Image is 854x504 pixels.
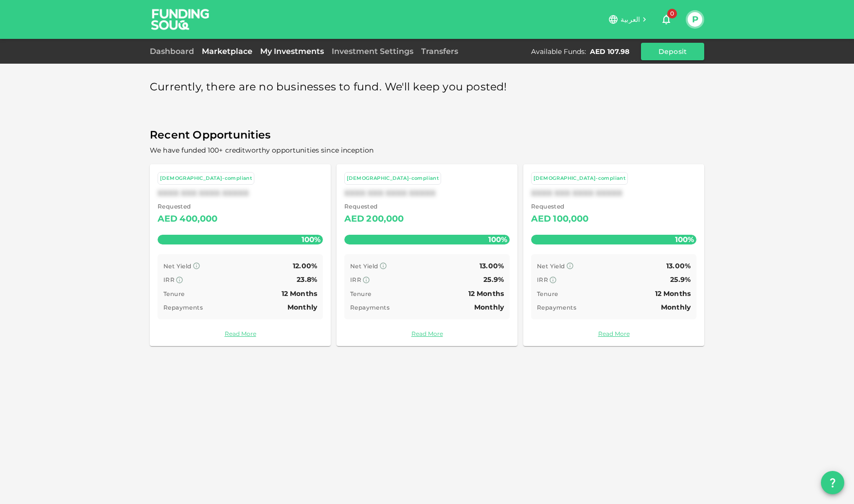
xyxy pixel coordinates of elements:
[821,471,844,494] button: question
[661,303,691,312] span: Monthly
[621,15,640,24] span: العربية
[347,174,439,183] div: [DEMOGRAPHIC_DATA]-compliant
[483,275,504,284] span: 25.9%
[160,174,252,183] div: [DEMOGRAPHIC_DATA]-compliant
[163,262,192,270] span: Net Yield
[590,47,629,56] div: AED 107.98
[670,275,691,284] span: 25.9%
[350,304,390,311] span: Repayments
[337,164,517,346] a: [DEMOGRAPHIC_DATA]-compliantXXXX XXX XXXX XXXXX Requested AED200,000100% Net Yield 13.00% IRR 25....
[641,43,704,60] button: Deposit
[163,304,203,311] span: Repayments
[534,174,625,183] div: [DEMOGRAPHIC_DATA]-compliant
[666,261,691,270] span: 13.00%
[297,275,317,284] span: 23.8%
[486,232,510,246] span: 100%
[256,47,328,56] a: My Investments
[344,202,404,211] span: Requested
[350,276,361,283] span: IRR
[158,211,178,227] div: AED
[531,202,589,211] span: Requested
[150,126,704,145] span: Recent Opportunities
[537,262,565,270] span: Net Yield
[537,290,558,297] span: Tenure
[150,146,374,155] span: We have funded 100+ creditworthy opportunities since inception
[480,261,504,270] span: 13.00%
[158,189,323,198] div: XXXX XXX XXXX XXXXX
[328,47,417,56] a: Investment Settings
[158,329,323,338] a: Read More
[537,304,576,311] span: Repayments
[344,211,364,227] div: AED
[150,164,331,346] a: [DEMOGRAPHIC_DATA]-compliantXXXX XXX XXXX XXXXX Requested AED400,000100% Net Yield 12.00% IRR 23....
[150,47,198,56] a: Dashboard
[655,289,691,298] span: 12 Months
[287,303,317,312] span: Monthly
[282,289,317,298] span: 12 Months
[179,211,217,227] div: 400,000
[523,164,704,346] a: [DEMOGRAPHIC_DATA]-compliantXXXX XXX XXXX XXXXX Requested AED100,000100% Net Yield 13.00% IRR 25....
[531,211,551,227] div: AED
[673,232,696,246] span: 100%
[299,232,323,246] span: 100%
[350,262,378,270] span: Net Yield
[198,47,256,56] a: Marketplace
[657,10,676,29] button: 0
[531,47,586,56] div: Available Funds :
[468,289,504,298] span: 12 Months
[150,78,507,97] span: Currently, there are no businesses to fund. We'll keep you posted!
[344,329,510,338] a: Read More
[688,12,702,27] button: P
[531,329,696,338] a: Read More
[667,9,677,18] span: 0
[417,47,462,56] a: Transfers
[350,290,371,297] span: Tenure
[531,189,696,198] div: XXXX XXX XXXX XXXXX
[163,290,184,297] span: Tenure
[474,303,504,312] span: Monthly
[366,211,404,227] div: 200,000
[158,202,218,211] span: Requested
[537,276,548,283] span: IRR
[293,261,317,270] span: 12.00%
[344,189,510,198] div: XXXX XXX XXXX XXXXX
[163,276,175,283] span: IRR
[553,211,588,227] div: 100,000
